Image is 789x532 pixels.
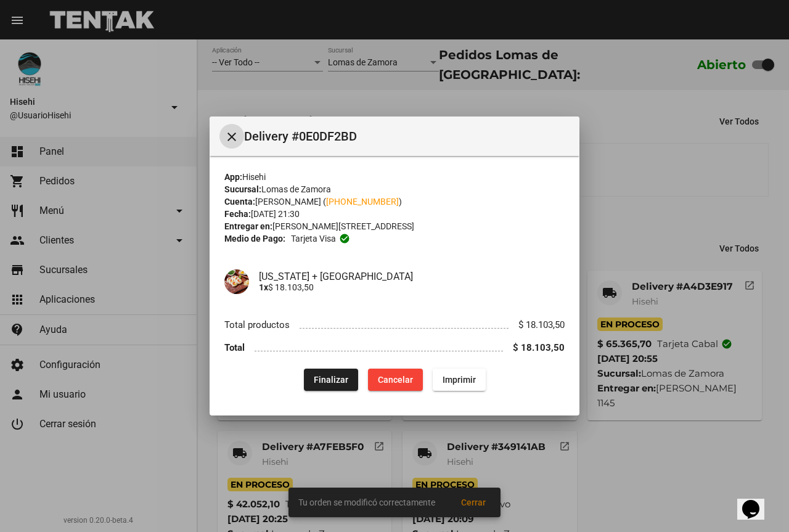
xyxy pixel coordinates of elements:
h4: [US_STATE] + [GEOGRAPHIC_DATA] [259,271,565,282]
strong: Medio de Pago: [224,232,285,245]
div: [PERSON_NAME] ( ) [224,195,565,208]
li: Total $ 18.103,50 [224,337,565,359]
mat-icon: check_circle [339,233,350,244]
span: Imprimir [443,375,476,385]
button: Cancelar [368,369,423,391]
iframe: chat widget [737,483,777,520]
p: $ 18.103,50 [259,282,565,292]
strong: Entregar en: [224,221,272,231]
li: Total productos $ 18.103,50 [224,314,565,337]
div: [DATE] 21:30 [224,208,565,220]
div: Lomas de Zamora [224,183,565,195]
strong: App: [224,172,242,182]
img: 870d4bf0-67ed-4171-902c-ed3c29e863da.jpg [224,269,249,294]
button: Imprimir [433,369,486,391]
strong: Sucursal: [224,184,261,194]
button: Cerrar [219,124,244,149]
b: 1x [259,282,268,292]
span: Tarjeta visa [291,232,336,245]
button: Finalizar [304,369,358,391]
strong: Fecha: [224,209,251,219]
div: Hisehi [224,171,565,183]
div: [PERSON_NAME][STREET_ADDRESS] [224,220,565,232]
mat-icon: Cerrar [224,129,239,144]
strong: Cuenta: [224,197,255,207]
span: Delivery #0E0DF2BD [244,126,570,146]
span: Finalizar [314,375,348,385]
a: [PHONE_NUMBER] [326,197,399,207]
span: Cancelar [378,375,413,385]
